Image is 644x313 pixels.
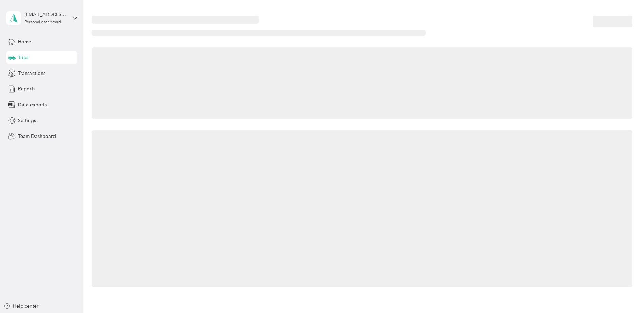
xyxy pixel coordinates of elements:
[18,85,35,92] span: Reports
[18,117,36,124] span: Settings
[18,133,56,140] span: Team Dashboard
[18,38,31,45] span: Home
[25,11,67,18] div: [EMAIL_ADDRESS][DOMAIN_NAME]
[18,54,28,61] span: Trips
[606,275,644,313] iframe: Everlance-gr Chat Button Frame
[25,20,61,24] div: Personal dashboard
[18,70,45,77] span: Transactions
[4,302,38,310] button: Help center
[18,101,47,108] span: Data exports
